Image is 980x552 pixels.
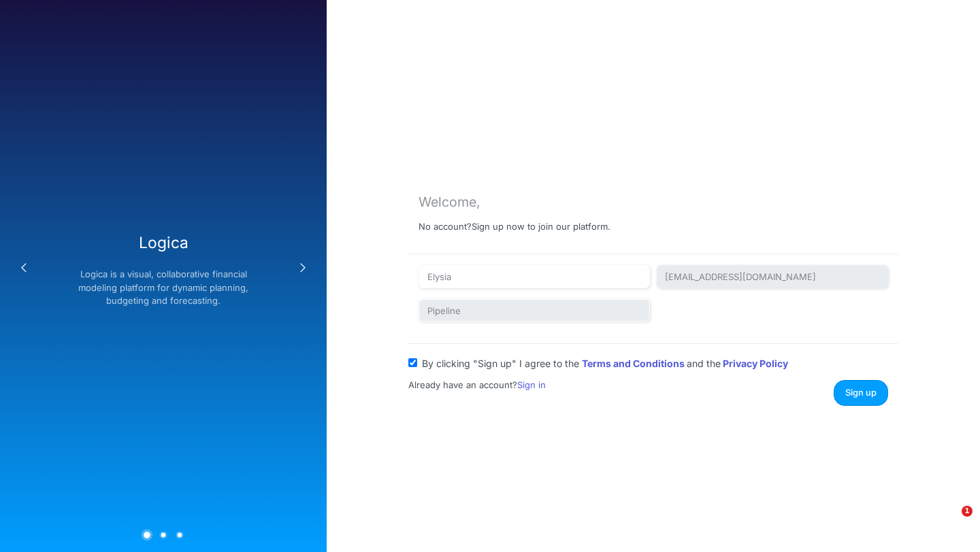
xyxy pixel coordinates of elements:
[176,531,183,538] button: 3
[159,531,167,538] button: 2
[419,299,650,322] input: Organization
[65,233,261,252] h3: Logica
[142,529,153,540] button: 1
[582,358,687,369] a: Terms and Conditions
[289,254,316,281] button: Next
[408,380,638,391] h6: Already have an account?
[517,379,546,390] a: Sign in
[934,506,966,538] iframe: Intercom live chat
[723,358,788,369] a: Privacy Policy
[422,356,788,370] label: By clicking "Sign up" I agree to the and the
[419,194,888,210] div: Welcome,
[419,265,650,288] input: Full Name
[834,380,888,405] button: Sign up
[962,506,973,517] span: 1
[65,268,261,308] p: Logica is a visual, collaborative financial modeling platform for dynamic planning, budgeting and...
[472,222,610,232] p: Sign up now to join our platform.
[10,254,37,281] button: Previous
[845,387,877,398] span: Sign up
[657,265,888,288] input: name@company.com
[419,222,888,243] h6: No account?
